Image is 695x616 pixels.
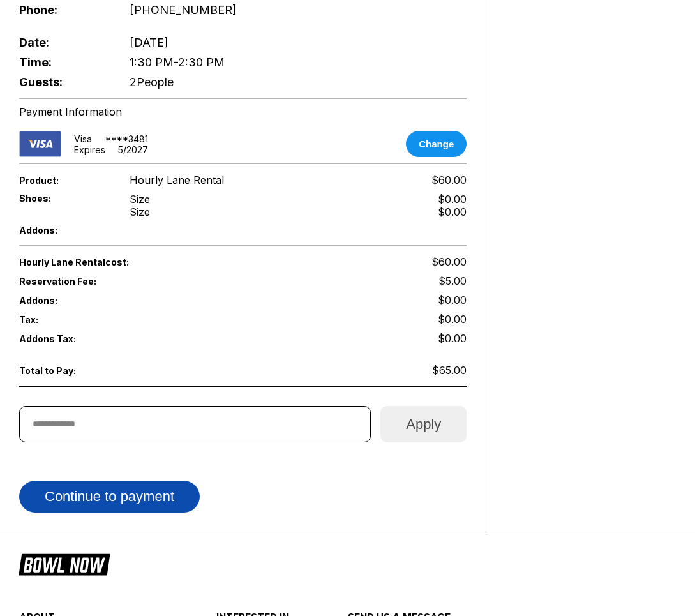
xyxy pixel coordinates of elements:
span: $0.00 [438,332,467,345]
span: $60.00 [431,255,467,268]
button: Change [406,131,467,157]
span: Phone: [19,3,108,17]
button: Continue to payment [19,481,200,513]
span: Addons: [19,295,108,306]
span: Reservation Fee: [19,276,243,287]
span: 2 People [130,75,174,89]
div: Size [130,193,150,206]
span: Guests: [19,75,108,89]
span: Shoes: [19,193,108,204]
span: Hourly Lane Rental [130,174,224,186]
span: $0.00 [438,294,467,306]
div: $0.00 [438,193,467,206]
div: Size [130,206,150,218]
span: Hourly Lane Rental cost: [19,257,243,267]
span: Time: [19,56,108,69]
div: $0.00 [438,206,467,218]
span: $60.00 [431,174,467,186]
span: $5.00 [438,274,467,287]
span: [PHONE_NUMBER] [130,3,237,17]
img: card [19,131,61,157]
span: Tax: [19,314,108,325]
span: [DATE] [130,36,168,49]
div: Expires [74,144,105,155]
div: Payment Information [19,105,467,118]
span: $65.00 [432,364,467,377]
span: Addons Tax: [19,333,108,344]
div: 5 / 2027 [118,144,148,155]
div: visa [74,133,92,144]
span: Total to Pay: [19,365,108,376]
span: Addons: [19,225,108,236]
span: $0.00 [438,313,467,326]
span: Date: [19,36,108,49]
span: 1:30 PM - 2:30 PM [130,56,225,69]
span: Product: [19,175,108,186]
